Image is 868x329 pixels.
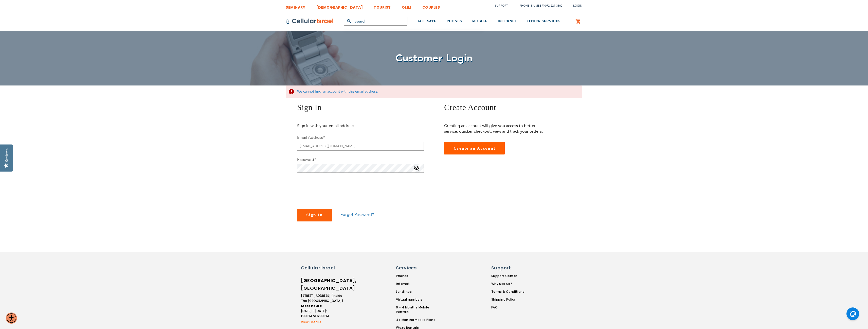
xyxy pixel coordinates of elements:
[286,85,582,98] div: We cannot find an account with this email address.
[514,2,562,9] li: /
[491,305,525,310] a: FAQ
[301,304,322,308] strong: Store hours:
[444,142,505,154] a: Create an Account
[6,313,17,324] div: Accessibility Menu
[316,1,363,11] a: [DEMOGRAPHIC_DATA]
[472,19,487,23] span: MOBILE
[374,1,391,11] a: TOURIST
[491,274,525,278] a: Support Center
[286,1,305,11] a: SEMINARY
[396,282,442,286] a: Internet
[396,289,442,294] a: Landlines
[306,213,323,217] span: Sign In
[297,209,332,221] button: Sign In
[495,4,508,8] a: Support
[301,277,344,292] h6: [GEOGRAPHIC_DATA], [GEOGRAPHIC_DATA]
[491,289,525,294] a: Terms & Conditions
[491,282,525,286] a: Why use us?
[297,179,374,199] iframe: reCAPTCHA
[340,212,374,217] a: Forgot Password?
[498,12,517,31] a: INTERNET
[396,305,442,314] a: 0 - 4 Months Mobile Rentals
[519,4,544,8] a: [PHONE_NUMBER]
[301,265,344,271] h6: Cellular Israel
[545,4,562,8] a: 072-224-3300
[447,19,462,23] span: PHONES
[344,17,407,26] input: Search
[418,12,437,31] a: ACTIVATE
[297,142,424,151] input: Email
[301,293,344,319] li: [STREET_ADDRESS] (inside The [GEOGRAPHIC_DATA]) [DATE] - [DATE]: 1:00 PM to 6:00 PM
[472,12,487,31] a: MOBILE
[396,297,442,302] a: Virtual numbers
[454,146,495,151] span: Create an Account
[444,103,496,112] span: Create Account
[297,123,400,129] p: Sign in with your email address
[402,1,411,11] a: OLIM
[396,318,442,322] a: 4+ Months Mobile Plans
[527,19,560,23] span: OTHER SERVICES
[418,19,437,23] span: ACTIVATE
[395,51,473,65] span: Customer Login
[297,103,322,112] span: Sign In
[444,123,547,134] p: Creating an account will give you access to better service, quicker checkout, view and track your...
[422,1,440,11] a: COUPLES
[491,297,525,302] a: Shipping Policy
[447,12,462,31] a: PHONES
[573,4,582,8] span: Login
[301,320,344,324] a: View Details
[297,157,316,162] label: Password
[396,265,439,271] h6: Services
[527,12,560,31] a: OTHER SERVICES
[396,274,442,278] a: Phones
[286,18,334,24] img: Cellular Israel Logo
[491,265,521,271] h6: Support
[4,148,9,162] div: Reviews
[297,135,325,140] label: Email Address
[498,19,517,23] span: INTERNET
